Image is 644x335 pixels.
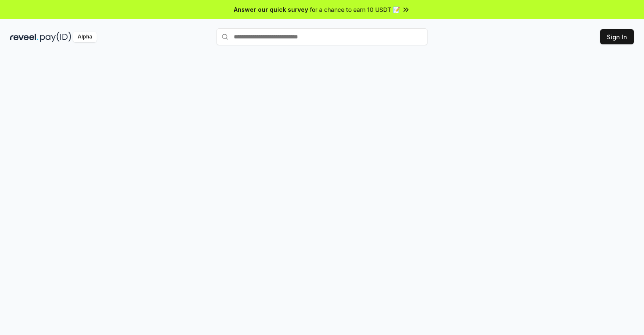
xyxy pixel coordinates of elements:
[600,29,634,44] button: Sign In
[73,32,97,42] div: Alpha
[10,32,38,42] img: reveel_dark
[310,5,400,14] span: for a chance to earn 10 USDT 📝
[234,5,308,14] span: Answer our quick survey
[40,32,71,42] img: pay_id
